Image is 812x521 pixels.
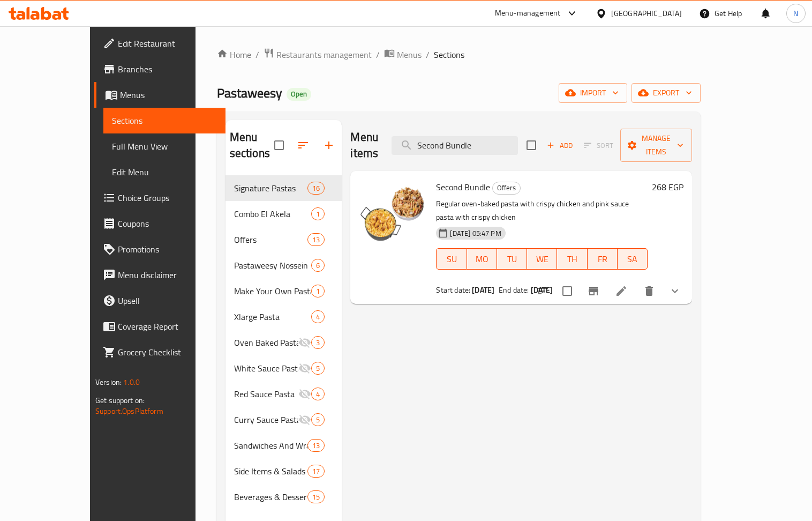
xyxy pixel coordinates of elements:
[290,132,316,158] span: Sort sections
[497,248,527,270] button: TU
[350,129,379,161] h2: Menu items
[441,251,462,267] span: SU
[311,413,325,426] div: items
[118,37,217,50] span: Edit Restaurant
[118,243,217,256] span: Promotions
[543,137,577,154] button: Add
[234,285,312,297] span: Make Your Own Pasta
[234,259,312,272] span: Pastaweesy Nossein
[234,336,299,349] span: Oven Baked Pasta
[618,248,648,270] button: SA
[234,465,308,478] div: Side Items & Salads
[308,492,324,502] span: 15
[268,134,290,157] span: Select all sections
[94,314,225,339] a: Coverage Report
[436,248,467,270] button: SU
[225,278,342,304] div: Make Your Own Pasta1
[312,286,324,296] span: 1
[436,179,490,195] span: Second Bundle
[225,484,342,510] div: Beverages & Desserts15
[118,269,217,281] span: Menu disclaimer
[234,207,312,220] span: Combo El Akela
[426,48,430,61] li: /
[312,338,324,348] span: 3
[312,260,324,271] span: 6
[276,48,372,61] span: Restaurants management
[217,81,282,105] span: Pastaweesy
[307,465,325,478] div: items
[225,381,342,407] div: Red Sauce Pasta4
[311,310,325,323] div: items
[94,339,225,365] a: Grocery Checklist
[225,175,342,201] div: Signature Pastas16
[311,336,325,349] div: items
[436,283,470,297] span: Start date:
[316,132,342,158] button: Add section
[94,56,225,82] a: Branches
[308,235,324,245] span: 13
[471,251,493,267] span: MO
[118,320,217,333] span: Coverage Report
[436,197,648,224] p: Regular oven-baked pasta with crispy chicken and pink sauce pasta with crispy chicken
[501,251,523,267] span: TU
[234,413,299,426] span: Curry Sauce Pasta
[94,236,225,262] a: Promotions
[225,330,342,355] div: Oven Baked Pasta3
[120,88,217,101] span: Menus
[622,251,643,267] span: SA
[556,280,578,302] span: Select to update
[520,134,543,157] span: Select section
[255,48,259,61] li: /
[629,132,683,159] span: Manage items
[234,490,308,503] span: Beverages & Desserts
[312,312,324,322] span: 4
[312,363,324,374] span: 5
[103,133,225,159] a: Full Menu View
[234,362,299,375] div: White Sauce Pasta
[446,228,505,239] span: [DATE] 05:47 PM
[234,439,308,452] span: Sandwiches And Wraps
[311,207,325,220] div: items
[298,336,311,349] svg: Inactive section
[640,86,692,100] span: export
[287,90,311,99] span: Open
[308,466,324,477] span: 17
[493,182,520,194] span: Offers
[234,310,312,323] div: Xlarge Pasta
[234,233,308,246] span: Offers
[225,458,342,484] div: Side Items & Salads17
[397,48,422,61] span: Menus
[376,48,380,61] li: /
[307,182,325,195] div: items
[495,7,561,20] div: Menu-management
[559,83,627,103] button: import
[662,278,688,304] button: show more
[225,171,342,514] nav: Menu sections
[668,285,681,297] svg: Show Choices
[615,285,628,297] a: Edit menu item
[94,262,225,288] a: Menu disclaimer
[112,140,217,153] span: Full Menu View
[472,283,494,297] b: [DATE]
[103,108,225,133] a: Sections
[392,136,518,155] input: search
[793,8,798,19] span: N
[230,129,275,161] h2: Menu sections
[234,182,308,195] span: Signature Pastas
[307,439,325,452] div: items
[620,129,692,162] button: Manage items
[118,191,217,204] span: Choice Groups
[561,251,583,267] span: TH
[94,185,225,211] a: Choice Groups
[312,209,324,219] span: 1
[94,288,225,314] a: Upsell
[94,82,225,108] a: Menus
[225,304,342,330] div: Xlarge Pasta4
[112,114,217,127] span: Sections
[359,180,427,248] img: Second Bundle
